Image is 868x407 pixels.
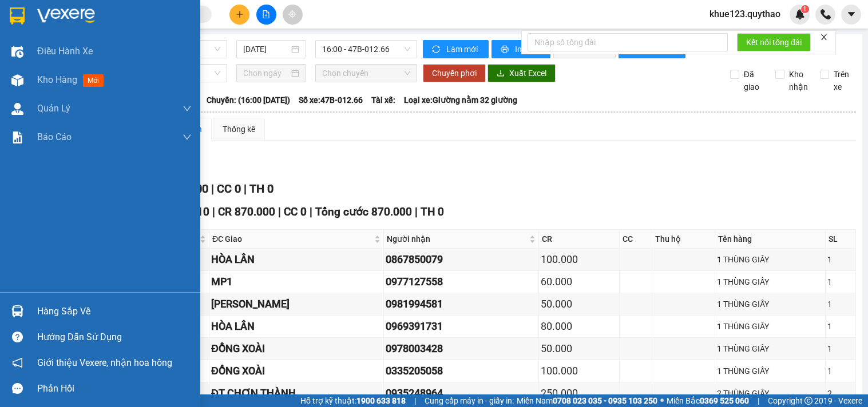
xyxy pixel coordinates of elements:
[211,341,382,357] div: ĐỒNG XOÀI
[386,363,537,379] div: 0335205058
[539,230,620,249] th: CR
[284,205,307,218] span: CC 0
[211,318,382,334] div: HÒA LÂN
[620,230,652,249] th: CC
[528,33,728,51] input: Nhập số tổng đài
[801,5,809,13] sup: 1
[404,94,517,106] span: Loại xe: Giường nằm 32 giường
[509,67,546,79] span: Xuất Excel
[667,394,749,407] span: Miền Bắc
[821,9,831,19] img: phone-icon
[487,64,556,82] button: downloadXuất Excel
[217,182,241,195] span: CC 0
[492,40,550,58] button: printerIn phơi
[37,44,93,58] span: Điều hành xe
[371,94,395,106] span: Tài xế:
[211,385,382,401] div: ĐT CHƠN THÀNH
[827,387,854,400] div: 2
[243,67,290,79] input: Chọn ngày
[423,40,489,58] button: syncLàm mới
[541,363,618,379] div: 100.000
[415,205,418,218] span: |
[758,394,759,407] span: |
[700,396,749,405] strong: 0369 525 060
[37,356,172,370] span: Giới thiệu Vexere, nhận hoa hồng
[737,33,811,51] button: Kết nối tổng đài
[37,303,192,320] div: Hàng sắp về
[423,64,486,82] button: Chuyển phơi
[223,123,255,135] div: Thống kê
[827,253,854,266] div: 1
[827,342,854,355] div: 1
[386,341,537,357] div: 0978003428
[541,341,618,357] div: 50.000
[386,252,537,268] div: 0867850079
[211,252,382,268] div: HÒA LÂN
[553,396,657,405] strong: 0708 023 035 - 0935 103 250
[183,133,192,142] span: down
[10,7,25,25] img: logo-vxr
[795,9,805,19] img: icon-new-feature
[421,205,444,218] span: TH 0
[386,385,537,401] div: 0935248964
[12,357,23,368] span: notification
[827,298,854,310] div: 1
[515,43,541,55] span: In phơi
[211,274,382,290] div: MP1
[83,74,104,87] span: mới
[212,205,215,218] span: |
[652,230,715,249] th: Thu hộ
[37,329,192,346] div: Hướng dẫn sử dụng
[829,68,857,93] span: Trên xe
[12,383,23,394] span: message
[37,101,70,115] span: Quản Lý
[183,104,192,113] span: down
[11,46,23,58] img: warehouse-icon
[37,74,77,85] span: Kho hàng
[243,43,290,55] input: 13/09/2025
[283,5,303,25] button: aim
[715,230,826,249] th: Tên hàng
[660,398,664,403] span: ⚪️
[541,385,618,401] div: 250.000
[804,397,812,405] span: copyright
[387,233,527,245] span: Người nhận
[37,130,72,144] span: Báo cáo
[322,65,410,82] span: Chọn chuyến
[497,69,505,78] span: download
[322,41,410,58] span: 16:00 - 47B-012.66
[717,342,823,355] div: 1 THÙNG GIẤY
[211,296,382,312] div: [PERSON_NAME]
[315,205,412,218] span: Tổng cước 870.000
[746,36,802,49] span: Kết nối tổng đài
[256,5,276,25] button: file-add
[356,396,406,405] strong: 1900 633 818
[249,182,274,195] span: TH 0
[717,365,823,377] div: 1 THÙNG GIẤY
[229,5,249,25] button: plus
[541,252,618,268] div: 100.000
[827,320,854,333] div: 1
[841,5,861,25] button: caret-down
[717,298,823,310] div: 1 THÙNG GIẤY
[432,45,442,54] span: sync
[299,94,363,106] span: Số xe: 47B-012.66
[262,10,270,18] span: file-add
[11,131,23,143] img: solution-icon
[784,68,812,93] span: Kho nhận
[218,205,275,218] span: CR 870.000
[739,68,767,93] span: Đã giao
[278,205,281,218] span: |
[236,10,244,18] span: plus
[211,182,214,195] span: |
[211,363,382,379] div: ĐỒNG XOÀI
[414,394,416,407] span: |
[517,394,657,407] span: Miền Nam
[501,45,510,54] span: printer
[820,33,828,41] span: close
[717,276,823,288] div: 1 THÙNG GIẤY
[717,253,823,266] div: 1 THÙNG GIẤY
[310,205,312,218] span: |
[446,43,479,55] span: Làm mới
[244,182,247,195] span: |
